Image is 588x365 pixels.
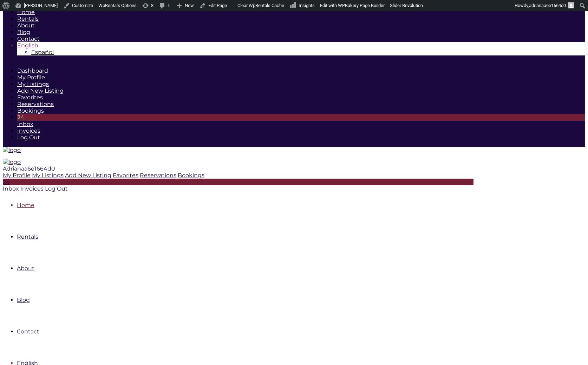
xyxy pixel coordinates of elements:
a: 24 Inbox [3,179,473,192]
a: Reservations [140,172,176,179]
a: My Listings [32,172,64,179]
a: Reservations [17,101,54,107]
a: About [17,265,34,272]
a: My Listings [17,81,49,87]
a: Contact [17,35,40,42]
a: Rentals [17,15,39,22]
a: Switch to Español [31,49,54,55]
a: Log Out [45,185,68,192]
a: Home [17,9,35,15]
a: About [17,22,35,29]
a: Switch to English [17,42,38,49]
a: Rentals [17,233,38,240]
a: Log Out [17,134,40,141]
span: Slider Revolution [390,3,423,8]
a: Home [17,202,34,208]
a: Bookings [178,172,204,179]
a: My Profile [17,74,45,81]
a: Favorites [17,94,43,101]
span: Adrianaa6e1664d0 [3,165,55,172]
a: My Profile [3,172,31,179]
a: Dashboard [17,67,48,74]
div: 24 [17,114,585,121]
a: Contact [17,328,39,335]
a: Blog [17,297,30,303]
a: Add New Listing [17,87,64,94]
a: Invoices [20,185,44,192]
span: Español [31,49,54,55]
a: Favorites [113,172,138,179]
img: logo [3,159,21,165]
a: Add New Listing [65,172,111,179]
a: Bookings [17,107,44,114]
a: Blog [17,29,30,35]
img: logo [3,147,21,153]
a: 24Inbox [17,114,585,127]
span: English [17,42,38,49]
div: 24 [3,179,473,185]
span: adrianaa6e1664d0 [529,3,566,8]
a: Invoices [17,127,40,134]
